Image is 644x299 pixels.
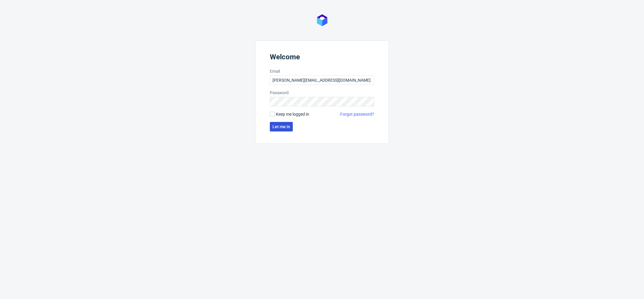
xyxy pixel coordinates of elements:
span: Let me in [273,125,290,129]
header: Welcome [270,53,374,63]
input: you@youremail.com [270,75,374,85]
button: Let me in [270,122,293,131]
a: Forgot password? [340,111,374,117]
label: Email [270,68,374,74]
label: Password [270,90,374,96]
span: Keep me logged in [276,111,309,117]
